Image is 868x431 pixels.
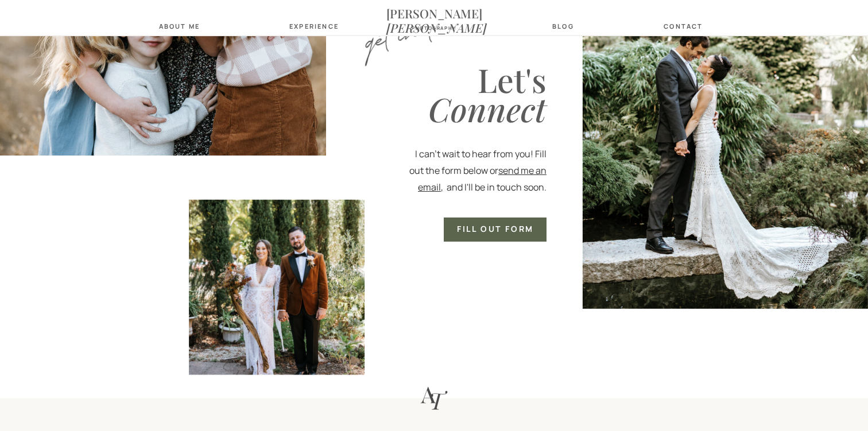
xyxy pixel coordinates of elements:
i: Connect [428,87,547,130]
a: about Me [156,22,203,30]
a: [PERSON_NAME][PERSON_NAME] [386,6,482,20]
a: Experience [289,22,335,30]
a: photography [405,25,463,33]
p: get in touch [335,5,517,96]
a: contact [661,22,706,30]
a: fill out form [454,224,537,236]
h3: Let's [315,65,547,139]
p: I can't wait to hear from you! Fill out the form below or , and I'll be in touch soon. [401,146,547,201]
i: [PERSON_NAME] [386,20,487,36]
a: send me an email [418,164,547,193]
nav: [PERSON_NAME] [386,6,482,20]
a: blog [546,22,580,30]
